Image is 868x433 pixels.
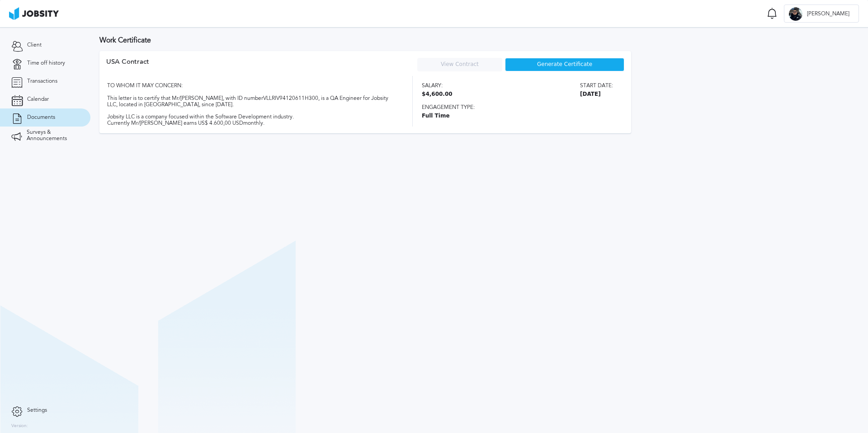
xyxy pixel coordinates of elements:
span: [DATE] [580,91,613,98]
span: Start date: [580,83,613,89]
span: Calendar [27,96,49,103]
img: ab4bad089aa723f57921c736e9817d99.png [9,7,59,20]
span: Settings [27,407,47,414]
span: Transactions [27,78,57,85]
span: Full Time [422,113,613,119]
a: View Contract [441,61,479,67]
div: I [789,7,802,21]
span: Engagement type: [422,104,613,111]
button: I[PERSON_NAME] [784,5,859,23]
span: Surveys & Announcements [27,129,79,142]
h3: Work Certificate [99,36,859,44]
span: Generate Certificate [537,61,592,68]
div: USA Contract [106,58,149,76]
label: Version: [11,424,28,429]
span: Documents [27,114,55,121]
span: [PERSON_NAME] [802,11,854,17]
div: TO WHOM IT MAY CONCERN: This letter is to certify that Mr/[PERSON_NAME], with ID number VLLRIV941... [106,76,396,127]
span: $4,600.00 [422,91,453,98]
span: Salary: [422,83,453,89]
span: Client [27,42,42,48]
span: Time off history [27,60,65,66]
